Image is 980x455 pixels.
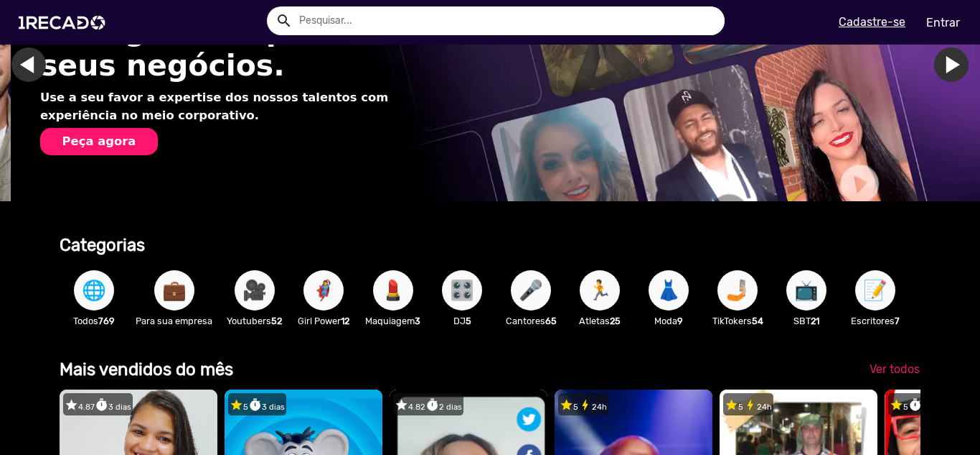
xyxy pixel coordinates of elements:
button: 🏃 [580,270,620,311]
p: SBT [779,314,834,328]
button: 🌐 [74,270,114,311]
p: Maquiagem [365,314,420,328]
mat-icon: Example home icon [275,12,293,29]
a: Entrar [917,10,969,35]
b: 9 [677,316,683,326]
span: 💄 [381,270,405,311]
p: Youtubers [227,314,282,328]
p: DJ [435,314,489,328]
span: 📝 [863,270,887,311]
button: 👗 [649,270,689,311]
button: 📝 [855,270,895,311]
button: Peça agora [40,128,158,155]
b: 54 [752,316,763,326]
p: Cantores [504,314,558,328]
button: 🎥 [235,270,275,311]
b: 5 [466,316,471,326]
p: Para sua empresa [136,314,212,328]
button: 🦸‍♀️ [303,270,344,311]
b: Categorias [60,235,145,255]
p: Use a seu favor a expertise dos nossos talentos com experiência no meio corporativo. [40,89,432,124]
span: 🤳🏼 [725,270,750,311]
span: Ver todos [870,362,920,376]
button: 🎛️ [442,270,482,311]
p: Moda [641,314,696,328]
span: 🎛️ [450,270,474,311]
p: Memes [917,314,971,328]
span: 🎤 [519,270,543,311]
u: Cadastre-se [839,15,905,29]
span: 📺 [794,270,819,311]
p: Todos [67,314,121,328]
button: 💼 [154,270,194,311]
b: 3 [415,316,420,326]
p: Atletas [573,314,627,328]
p: Girl Power [296,314,351,328]
span: 🌐 [82,270,106,311]
a: Ir para o slide anterior [22,47,57,82]
button: 💄 [373,270,413,311]
span: 💼 [162,270,187,311]
button: 🤳🏼 [717,270,758,311]
a: Ir para o próximo slide [945,47,979,82]
button: Example home icon [270,7,296,32]
b: 65 [545,316,557,326]
b: 7 [895,316,900,326]
p: TikTokers [710,314,765,328]
span: 👗 [656,270,681,311]
b: 769 [98,316,115,326]
span: 🎥 [242,270,267,311]
b: 25 [610,316,621,326]
button: 📺 [786,270,826,311]
b: 12 [341,316,349,326]
b: Mais vendidos do mês [60,359,233,380]
b: 21 [811,316,819,326]
input: Pesquisar... [288,6,725,35]
span: 🏃 [588,270,612,311]
button: 🎤 [511,270,551,311]
span: 🦸‍♀️ [311,270,336,311]
p: Escritores [848,314,903,328]
b: 52 [271,316,282,326]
